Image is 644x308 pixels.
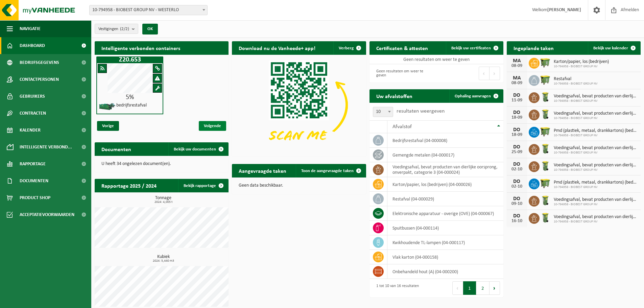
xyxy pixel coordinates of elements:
h2: Intelligente verbonden containers [95,41,229,54]
span: Verberg [339,46,354,50]
div: 02-10 [510,184,524,189]
span: Rapportage [20,156,46,172]
label: resultaten weergeven [397,109,445,114]
img: WB-1100-HPE-GN-50 [540,57,551,68]
span: Contactpersonen [20,71,59,88]
div: 08-09 [510,64,524,68]
img: WB-0140-HPE-GN-50 [540,195,551,206]
span: Vorige [97,121,119,131]
a: Ophaling aanvragen [449,89,503,103]
span: 10-794958 - BIOBEST GROUP NV [554,82,598,86]
button: Next [490,281,500,295]
h3: Tonnage [98,196,229,204]
h3: Kubiek [98,255,229,263]
span: Bekijk uw documenten [174,147,216,151]
div: 18-09 [510,133,524,137]
img: WB-0140-HPE-GN-50 [540,160,551,172]
span: Pmd (plastiek, metaal, drankkartons) (bedrijven) [554,180,637,185]
h2: Uw afvalstoffen [369,89,419,102]
span: 10-794958 - BIOBEST GROUP NV [554,220,637,224]
span: Product Shop [20,189,50,206]
div: 5% [97,94,163,101]
span: Restafval [554,76,598,82]
td: gemengde metalen (04-000017) [387,148,503,162]
td: onbehandeld hout (A) (04-000200) [387,264,503,279]
button: OK [142,24,158,34]
td: voedingsafval, bevat producten van dierlijke oorsprong, onverpakt, categorie 3 (04-000024) [387,162,503,177]
h2: Rapportage 2025 / 2024 [95,179,163,192]
div: DO [510,179,524,184]
button: Previous [452,281,463,295]
count: (2/2) [120,27,129,31]
h1: Z20.653 [98,56,162,63]
span: Intelligente verbond... [20,139,72,156]
img: WB-0140-HPE-GN-50 [540,143,551,155]
span: 10-794958 - BIOBEST GROUP NV [554,203,637,207]
div: 08-09 [510,81,524,86]
p: Geen data beschikbaar. [239,183,359,188]
td: bedrijfsrestafval (04-000008) [387,133,503,148]
h2: Download nu de Vanheede+ app! [232,41,322,54]
p: U heeft 34 ongelezen document(en). [101,162,222,166]
span: 10-794958 - BIOBEST GROUP NV [554,116,637,120]
span: 10 [373,107,393,117]
h2: Documenten [95,142,138,156]
img: WB-0140-HPE-GN-50 [540,109,551,120]
span: 10-794958 - BIOBEST GROUP NV [554,65,609,69]
span: Acceptatievoorwaarden [20,206,74,223]
td: spuitbussen (04-000114) [387,221,503,235]
div: DO [510,196,524,202]
span: Gebruikers [20,88,45,105]
span: 10-794958 - BIOBEST GROUP NV [554,134,637,138]
a: Bekijk rapportage [178,179,228,192]
td: vlak karton (04-000158) [387,250,503,264]
span: Bedrijfsgegevens [20,54,59,71]
h2: Ingeplande taken [507,41,560,54]
td: karton/papier, los (bedrijven) (04-000026) [387,177,503,192]
span: Volgende [199,121,226,131]
div: 16-10 [510,219,524,223]
span: 2024: 4,005 t [98,200,229,204]
div: DO [510,162,524,167]
a: Bekijk uw kalender [588,41,640,55]
img: WB-1100-HPE-GN-50 [540,126,551,137]
strong: [PERSON_NAME] [547,7,581,13]
img: WB-0140-HPE-GN-50 [540,212,551,223]
img: WB-1100-HPE-GN-50 [540,177,551,189]
button: Verberg [333,41,365,55]
div: DO [510,110,524,115]
button: 2 [476,281,490,295]
button: Vestigingen(2/2) [95,24,138,34]
div: Geen resultaten om weer te geven [373,66,433,81]
div: DO [510,127,524,133]
span: Documenten [20,172,48,189]
span: Contracten [20,105,46,122]
td: elektronische apparatuur - overige (OVE) (04-000067) [387,206,503,221]
div: 09-10 [510,202,524,206]
div: DO [510,213,524,219]
div: MA [510,75,524,81]
span: 10-794958 - BIOBEST GROUP NV - WESTERLO [89,5,208,15]
span: Afvalstof [392,124,412,129]
div: 11-09 [510,98,524,103]
span: Karton/papier, los (bedrijven) [554,59,609,65]
button: 1 [463,281,476,295]
span: Voedingsafval, bevat producten van dierlijke oorsprong, onverpakt, categorie 3 [554,111,637,116]
span: Voedingsafval, bevat producten van dierlijke oorsprong, onverpakt, categorie 3 [554,163,637,168]
img: WB-0140-HPE-GN-50 [540,91,551,103]
span: 10 [373,107,393,117]
span: Voedingsafval, bevat producten van dierlijke oorsprong, onverpakt, categorie 3 [554,214,637,220]
span: Voedingsafval, bevat producten van dierlijke oorsprong, onverpakt, categorie 3 [554,94,637,99]
span: Toon de aangevraagde taken [301,169,354,173]
span: 10-794958 - BIOBEST GROUP NV - WESTERLO [90,5,207,15]
button: Next [490,67,500,80]
img: WB-1100-HPE-GN-50 [540,74,551,86]
td: restafval (04-000029) [387,192,503,206]
div: MA [510,58,524,64]
h2: Certificaten & attesten [369,41,435,54]
div: 1 tot 10 van 16 resultaten [373,281,419,295]
img: HK-XZ-20-GN-01 [99,102,116,111]
span: Ophaling aanvragen [455,94,491,98]
span: Dashboard [20,37,45,54]
img: Download de VHEPlus App [232,55,366,155]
